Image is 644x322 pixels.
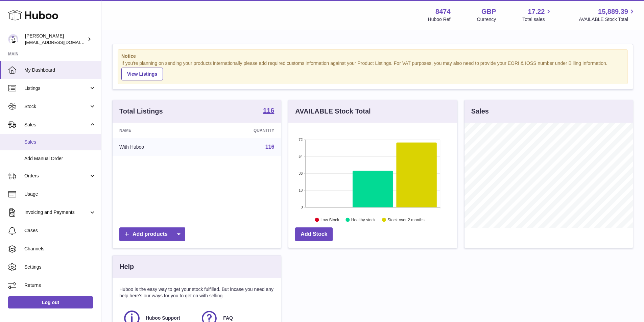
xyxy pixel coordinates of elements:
a: Log out [8,296,93,308]
div: Huboo Ref [428,16,451,23]
td: With Huboo [113,138,201,156]
span: Sales [24,139,96,145]
text: 72 [299,138,303,142]
span: 15,889.39 [598,7,628,16]
a: 116 [263,107,274,115]
span: Invoicing and Payments [24,209,89,216]
text: Low Stock [320,217,339,222]
span: My Dashboard [24,67,96,73]
h3: AVAILABLE Stock Total [295,107,371,116]
strong: GBP [481,7,496,16]
span: Orders [24,173,89,179]
span: Stock [24,103,89,110]
th: Name [113,123,201,138]
span: Sales [24,122,89,128]
div: If you're planning on sending your products internationally please add required customs informati... [121,60,624,80]
text: 18 [299,188,303,192]
p: Huboo is the easy way to get your stock fulfilled. But incase you need any help here's our ways f... [119,286,274,299]
a: 15,889.39 AVAILABLE Stock Total [579,7,636,23]
span: Usage [24,191,96,197]
strong: 8474 [435,7,451,16]
span: Settings [24,264,96,270]
span: FAQ [223,315,233,321]
strong: 116 [263,107,274,114]
a: Add products [119,227,185,241]
span: Channels [24,246,96,252]
a: 17.22 Total sales [522,7,552,23]
div: Currency [477,16,496,23]
text: 54 [299,154,303,158]
a: Add Stock [295,227,333,241]
a: View Listings [121,68,163,80]
text: 0 [301,205,303,209]
span: Total sales [522,16,552,23]
text: Stock over 2 months [388,217,425,222]
span: Add Manual Order [24,155,96,162]
span: 17.22 [528,7,545,16]
text: 36 [299,171,303,175]
h3: Sales [471,107,489,116]
h3: Total Listings [119,107,163,116]
span: [EMAIL_ADDRESS][DOMAIN_NAME] [25,40,99,45]
span: Returns [24,282,96,289]
span: Listings [24,85,89,92]
th: Quantity [201,123,281,138]
text: Healthy stock [351,217,376,222]
h3: Help [119,262,134,271]
div: [PERSON_NAME] [25,33,86,46]
span: AVAILABLE Stock Total [579,16,636,23]
span: Huboo Support [146,315,180,321]
strong: Notice [121,53,624,59]
span: Cases [24,227,96,234]
img: orders@neshealth.com [8,34,18,44]
a: 116 [265,144,275,150]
